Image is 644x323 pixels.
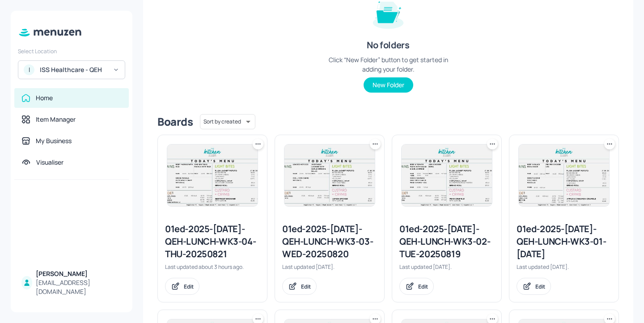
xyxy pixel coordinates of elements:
div: Sort by created [200,113,255,131]
img: 2025-08-21-1755763738762e964r8o0i6s.jpeg [167,144,258,206]
img: 2025-08-18-1755504902522r6bvfgrrwb.jpeg [519,144,609,206]
div: 01ed-2025-[DATE]-QEH-LUNCH-WK3-01-[DATE] [517,223,611,260]
div: Last updated [DATE]. [399,263,494,271]
img: 2025-08-19-175559905045392dvvmnjy87.jpeg [402,144,492,206]
div: Select Location [18,47,125,55]
div: Edit [301,283,311,290]
button: New Folder [364,77,413,93]
div: Last updated about 3 hours ago. [165,263,260,271]
div: No folders [367,39,409,51]
div: [EMAIL_ADDRESS][DOMAIN_NAME] [36,278,122,296]
div: Edit [535,283,545,290]
div: My Business [36,136,72,145]
div: Boards [157,115,193,129]
div: Edit [418,283,428,290]
div: 01ed-2025-[DATE]-QEH-LUNCH-WK3-04-THU-20250821 [165,223,260,260]
img: 2025-08-20-1755681383292ygjmcodds9.jpeg [284,144,375,206]
div: Click “New Folder” button to get started in adding your folder. [321,55,455,74]
div: [PERSON_NAME] [36,269,122,278]
div: Edit [184,283,194,290]
div: 01ed-2025-[DATE]-QEH-LUNCH-WK3-03-WED-20250820 [282,223,377,260]
div: Item Manager [36,115,76,124]
div: Last updated [DATE]. [517,263,611,271]
div: I [24,64,34,75]
div: Home [36,93,53,102]
div: Visualiser [36,158,64,167]
div: 01ed-2025-[DATE]-QEH-LUNCH-WK3-02-TUE-20250819 [399,223,494,260]
div: ISS Healthcare - QEH [40,65,107,74]
div: Last updated [DATE]. [282,263,377,271]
